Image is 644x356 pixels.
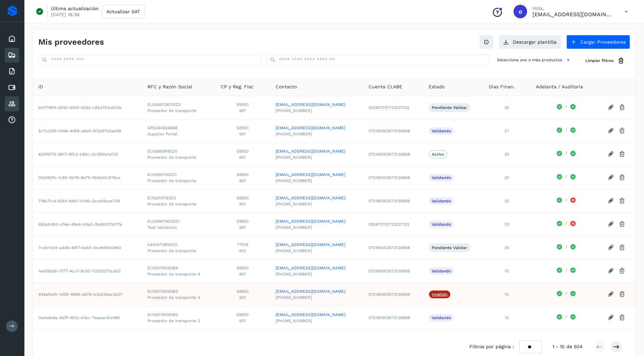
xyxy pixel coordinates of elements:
div: Cuentas por pagar [5,80,19,95]
p: Última actualización [51,5,99,12]
div: / [536,220,597,228]
span: EUG8808162Z0 [147,148,209,154]
div: / [536,127,597,135]
a: [EMAIL_ADDRESS][DOMAIN_NAME] [276,288,358,294]
span: EUG9705093B2 [147,312,209,318]
td: 072180003573136958 [363,306,423,329]
span: SPO240424B68 [147,125,209,131]
p: Validando [431,222,451,227]
a: [EMAIL_ADDRESS][DOMAIN_NAME] [276,172,358,178]
td: 072180003573136958 [363,283,423,306]
span: CP y Reg. Fisc [221,83,254,90]
p: Activo [432,152,444,157]
div: Inicio [5,31,19,46]
td: 444a0e05-1d05-4684-a976-b3a534ac3a07 [33,283,142,306]
td: 0fe592fb-fc80-4b78-9b75-f642d0c579ce [33,166,142,189]
span: EUG9705093B4 [147,265,209,271]
span: Proveedor de transporte [147,248,209,254]
span: [PHONE_NUMBER] [276,154,358,160]
td: bd7f18f9-0540-4000-9342-c83d7bbdbf3c [33,96,142,119]
a: [EMAIL_ADDRESS][DOMAIN_NAME] [276,242,358,248]
span: 30 [504,222,509,227]
a: [EMAIL_ADDRESS][DOMAIN_NAME] [276,195,358,201]
div: / [536,267,597,275]
span: 59550 [221,265,265,271]
button: Descargar plantilla [499,35,561,49]
span: 59550 [221,195,265,201]
span: 59550 [221,172,265,178]
h4: Mis proveedores [38,37,104,47]
span: 1 - 10 de 504 [552,343,583,350]
span: 59550 [221,102,265,108]
span: 59550 [221,148,265,154]
span: 601 [221,271,265,277]
span: Proveedor de transporte [147,108,209,114]
span: Contacto [276,83,297,90]
span: RFC y Razón Social [147,83,192,90]
span: Proveedor de transporte [147,201,209,207]
span: Estado [429,83,445,90]
span: EUG9705093B3 [147,288,209,294]
span: 601 [221,154,265,160]
span: Proveedor de transporte 2 [147,318,209,324]
span: Limpiar filtros [585,58,613,64]
td: 002470701723037122 [363,96,423,119]
span: AAW9708161Z0 [147,242,209,248]
span: 612 [221,248,265,254]
span: [PHONE_NUMBER] [276,248,358,254]
span: 59550 [221,288,265,294]
td: 072180003573136958 [363,189,423,213]
p: Validando [431,175,451,180]
button: Limpiar filtros [580,54,630,67]
td: 072180003573136958 [363,119,423,142]
td: 663eb493-c04e-49e4-b9a3-3b4b51f3d7fe [33,213,142,236]
span: 10 [505,269,509,273]
span: [PHONE_NUMBER] [276,108,358,114]
button: Cargar Proveedores [566,35,630,49]
span: ID [38,83,43,90]
td: 7ceb1cb9-a4d6-49f7-bebf-dec845fa0993 [33,236,142,259]
span: 77519 [221,242,265,248]
span: [PHONE_NUMBER] [276,224,358,230]
div: / [536,197,597,205]
span: 15 [505,315,509,320]
span: 601 [221,294,265,301]
a: [EMAIL_ADDRESS][DOMAIN_NAME] [276,148,358,154]
td: 072180003573136958 [363,259,423,283]
p: Validando [431,199,451,203]
span: EUGM9706133Z0 [147,102,209,108]
div: / [536,314,597,322]
p: Pendiente Validar [432,105,467,110]
span: Actualizar SAT [106,9,140,14]
p: Pendiente Validar [432,245,467,250]
td: 420f6f75-9817-4fb3-b83c-dc19f4e1a732 [33,142,142,166]
p: Validando [431,129,451,133]
span: EUGM9706133Z1 [147,218,209,224]
span: EUG9101163Z0 [147,195,209,201]
span: [PHONE_NUMBER] [276,294,358,301]
a: [EMAIL_ADDRESS][DOMAIN_NAME] [276,265,358,271]
p: [DATE] 18:36 [51,12,80,18]
div: / [536,244,597,252]
span: Test validacion [147,224,209,230]
span: 30 [504,199,509,203]
a: [EMAIL_ADDRESS][DOMAIN_NAME] [276,125,358,131]
td: 072180003573136958 [363,236,423,259]
span: Adelanta / Auditoría [536,83,583,90]
td: 5c7c32f6-fd94-4058-a8e5-5f3e97e3ad49 [33,119,142,142]
div: / [536,174,597,182]
td: 718e7fc4-92bf-4db7-b146-2ece04cee724 [33,189,142,213]
span: 59550 [221,218,265,224]
td: 0ade6e8a-8dff-4522-b1bc-7eaeac51e080 [33,306,142,329]
span: Cuenta CLABE [368,83,402,90]
td: 072180003573136958 [363,142,423,166]
a: [EMAIL_ADDRESS][DOMAIN_NAME] [276,102,358,108]
span: [PHONE_NUMBER] [276,131,358,137]
span: [PHONE_NUMBER] [276,271,358,277]
span: 601 [221,318,265,324]
p: Validando [431,269,451,273]
span: Proveedor de transporte [147,178,209,184]
button: Selecciona uno o más productos [494,54,575,66]
a: [EMAIL_ADDRESS][DOMAIN_NAME] [276,218,358,224]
